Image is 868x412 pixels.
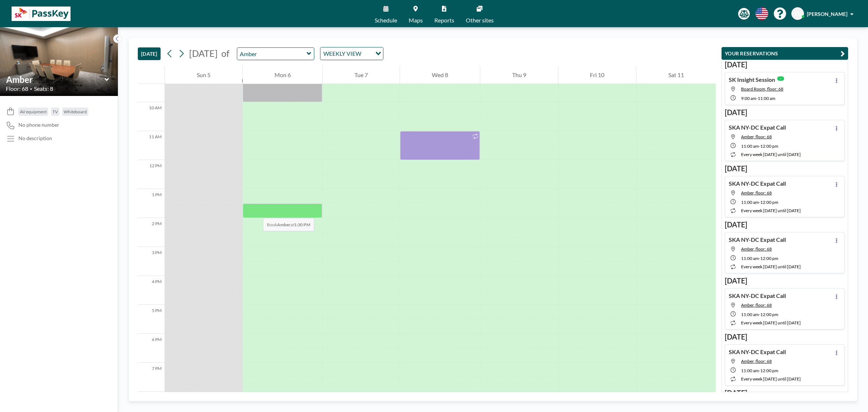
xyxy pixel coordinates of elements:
input: Amber [237,48,307,60]
div: Fri 10 [558,66,637,84]
span: every week [DATE] until [DATE] [741,264,801,269]
span: [PERSON_NAME] [807,11,847,17]
span: Amber, floor: 68 [741,190,772,196]
span: Amber, floor: 68 [741,246,772,252]
span: - [759,199,760,205]
img: organization-logo [12,7,71,21]
h4: SKA NY-DC Expat Call [729,292,786,299]
div: 9 AM [138,73,165,102]
span: every week [DATE] until [DATE] [741,152,801,157]
div: 12 PM [138,160,165,189]
b: 1:30 PM [294,222,310,227]
span: 11:00 AM [741,143,759,149]
span: every week [DATE] until [DATE] [741,208,801,213]
span: - [759,256,760,261]
div: 11 AM [138,131,165,160]
span: - [759,143,760,149]
span: Reports [434,17,454,23]
div: Tue 7 [323,66,400,84]
span: 12:00 PM [760,312,778,317]
span: Floor: 68 [6,85,28,92]
h3: [DATE] [725,276,845,285]
div: Sun 5 [165,66,242,84]
span: 11:00 AM [741,312,759,317]
span: every week [DATE] until [DATE] [741,320,801,325]
div: Thu 9 [480,66,558,84]
span: - [759,368,760,373]
span: AV equipment [20,109,47,114]
h4: SKA NY-DC Expat Call [729,180,786,187]
span: Amber, floor: 68 [741,302,772,308]
span: TV [52,109,58,114]
span: 9:00 AM [741,96,756,101]
h3: [DATE] [725,164,845,173]
span: 12:00 PM [760,368,778,373]
span: Board Room, floor: 68 [741,86,783,92]
div: 7 PM [138,363,165,392]
div: 1 PM [138,189,165,218]
span: Amber, floor: 68 [741,358,772,364]
span: No phone number [18,122,59,128]
h3: [DATE] [725,332,845,341]
span: 12:00 PM [760,143,778,149]
span: 11:00 AM [741,368,759,373]
div: Wed 8 [400,66,480,84]
b: Amber [277,222,290,227]
span: 11:00 AM [758,96,775,101]
span: EL [795,10,800,17]
span: WEEKLY VIEW [322,49,363,58]
div: 6 PM [138,334,165,363]
span: 12:00 PM [760,199,778,205]
h3: [DATE] [725,108,845,117]
h4: SKA NY-DC Expat Call [729,348,786,356]
div: 2 PM [138,218,165,247]
h4: SKA NY-DC Expat Call [729,124,786,131]
div: No description [18,135,52,142]
div: Mon 6 [243,66,323,84]
span: - [759,312,760,317]
span: Book at [263,218,314,231]
h3: [DATE] [725,388,845,398]
input: Search for option [363,49,371,58]
span: [DATE] [189,48,218,59]
h3: [DATE] [725,220,845,229]
span: • [30,87,32,91]
div: Search for option [320,47,383,60]
span: Seats: 8 [34,85,53,92]
span: of [221,48,229,59]
span: Schedule [375,17,397,23]
h4: SKA NY-DC Expat Call [729,236,786,243]
h3: [DATE] [725,60,845,69]
span: Maps [409,17,423,23]
span: Other sites [466,17,494,23]
input: Amber [6,74,105,85]
span: Amber, floor: 68 [741,134,772,139]
div: 5 PM [138,305,165,334]
span: 12:00 PM [760,256,778,261]
span: - [756,96,758,101]
h4: SK Insight Session [729,76,775,83]
div: 4 PM [138,276,165,305]
span: 11:00 AM [741,256,759,261]
button: YOUR RESERVATIONS [722,47,848,60]
div: 3 PM [138,247,165,276]
span: every week [DATE] until [DATE] [741,376,801,382]
div: 10 AM [138,102,165,131]
span: Whiteboard [64,109,87,114]
div: Sat 11 [637,66,716,84]
span: 11:00 AM [741,199,759,205]
button: [DATE] [138,47,161,60]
